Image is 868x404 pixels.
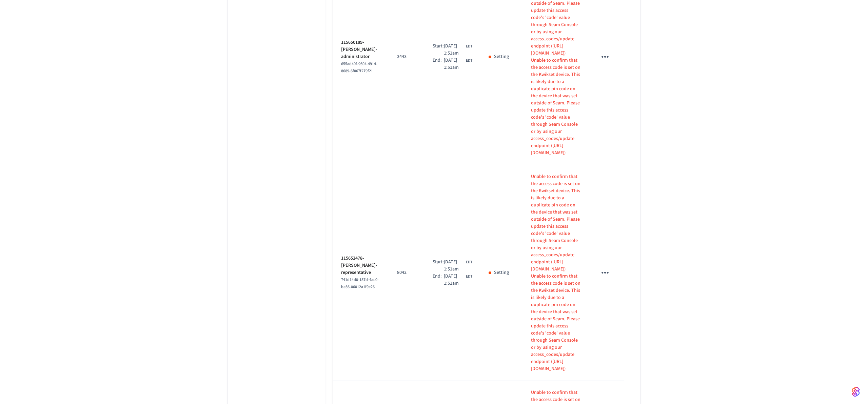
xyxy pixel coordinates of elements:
[444,43,465,57] span: [DATE] 1:51am
[341,61,377,74] span: 655ad40f-9604-4914-8689-6f067f279f21
[852,386,860,397] img: SeamLogoGradient.69752ec5.svg
[466,43,472,49] span: EDT
[433,43,444,57] div: Start:
[444,57,465,71] span: [DATE] 1:51am
[444,273,473,287] div: America/New_York
[444,259,465,273] span: [DATE] 1:51am
[444,259,473,273] div: America/New_York
[444,273,465,287] span: [DATE] 1:51am
[531,273,580,372] p: Unable to confirm that the access code is set on the Kwikset device. This is likely due to a dupl...
[397,269,416,276] p: 8042
[444,57,473,71] div: America/New_York
[433,57,444,71] div: End:
[531,57,580,157] p: Unable to confirm that the access code is set on the Kwikset device. This is likely due to a dupl...
[466,259,472,265] span: EDT
[494,269,509,276] p: Setting
[466,274,472,280] span: EDT
[433,273,444,287] div: End:
[341,255,381,276] p: 115652478-[PERSON_NAME]-representative
[433,259,444,273] div: Start:
[531,173,580,273] p: Unable to confirm that the access code is set on the Kwikset device. This is likely due to a dupl...
[341,277,379,290] span: 741d14d0-157d-4ac0-be36-06012a1f9e26
[444,43,473,57] div: America/New_York
[341,39,381,60] p: 115650189-[PERSON_NAME]-administrator
[466,58,472,64] span: EDT
[494,53,509,60] p: Setting
[397,53,416,60] p: 3443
